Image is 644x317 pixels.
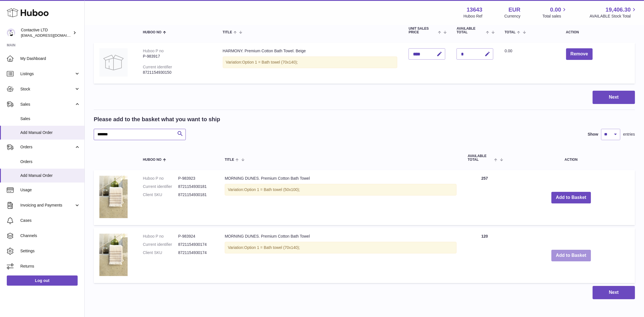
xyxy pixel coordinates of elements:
dd: 8721154930181 [178,192,213,197]
span: AVAILABLE Total [468,154,493,162]
span: [EMAIL_ADDRESS][DOMAIN_NAME] [21,33,83,38]
button: Add to Basket [551,192,591,203]
div: Variation: [225,242,457,253]
span: Unit Sales Price [409,27,436,34]
span: Sales [20,102,74,107]
button: Next [593,91,635,104]
dt: Client SKU [143,250,178,255]
button: Remove [566,48,593,60]
h2: Please add to the basket what you want to ship [94,116,220,123]
div: Action [566,31,629,34]
span: Orders [20,159,80,164]
strong: EUR [508,6,520,14]
span: Option 1 = Bath towel (70x140); [244,245,300,250]
td: 120 [462,228,507,283]
span: Sales [20,116,80,121]
span: Option 1 = Bath towel (70x140); [242,60,298,64]
span: Returns [20,264,80,269]
dt: Huboo P no [143,176,178,181]
span: Option 1 = Bath towel (50x100); [244,187,300,192]
dd: P-983923 [178,176,213,181]
div: Current identifier [143,65,172,69]
span: 0.00 [550,6,561,14]
dt: Huboo P no [143,234,178,239]
span: AVAILABLE Stock Total [590,14,637,19]
div: Variation: [225,184,457,196]
div: P-983917 [143,54,211,59]
span: Add Manual Order [20,130,80,135]
div: Variation: [223,57,398,68]
span: Listings [20,71,74,77]
span: Huboo no [143,31,161,34]
span: Cases [20,218,80,223]
dd: 8721154930174 [178,242,213,247]
span: 19,406.30 [606,6,631,14]
dt: Client SKU [143,192,178,197]
span: Add Manual Order [20,173,80,178]
span: Title [225,158,234,162]
span: Huboo no [143,158,161,162]
span: entries [623,132,635,137]
label: Show [588,132,598,137]
td: HARMONY. Premium Cotton Bath Towel. Beige [217,43,403,84]
span: Channels [20,233,80,238]
span: Usage [20,187,80,193]
span: Orders [20,144,74,150]
td: 257 [462,170,507,225]
div: 8721154930150 [143,70,211,75]
img: soul@SOWLhome.com [7,29,15,37]
button: Next [593,286,635,299]
span: Title [223,31,232,34]
span: 0.00 [505,49,512,53]
div: Huboo P no [143,49,164,53]
a: Log out [7,275,78,286]
span: Invoicing and Payments [20,203,74,208]
dt: Current identifier [143,184,178,189]
dt: Current identifier [143,242,178,247]
span: Total [505,31,516,34]
dd: P-983924 [178,234,213,239]
span: Stock [20,86,74,92]
span: Total sales [542,14,567,19]
button: Add to Basket [551,250,591,261]
div: Contactive LTD [21,27,72,38]
th: Action [507,149,635,167]
span: My Dashboard [20,56,80,61]
strong: 13643 [467,6,483,14]
a: 0.00 Total sales [542,6,567,19]
img: MORNING DUNES. Premium Cotton Bath Towel [99,176,128,218]
img: HARMONY. Premium Cotton Bath Towel. Beige [99,48,128,77]
span: Settings [20,248,80,254]
span: AVAILABLE Total [457,27,484,34]
a: 19,406.30 AVAILABLE Stock Total [590,6,637,19]
td: MORNING DUNES. Premium Cotton Bath Towel [219,170,462,225]
dd: 8721154930174 [178,250,213,255]
dd: 8721154930181 [178,184,213,189]
div: Huboo Ref [464,14,483,19]
img: MORNING DUNES. Premium Cotton Bath Towel [99,234,128,276]
td: MORNING DUNES. Premium Cotton Bath Towel [219,228,462,283]
div: Currency [505,14,521,19]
